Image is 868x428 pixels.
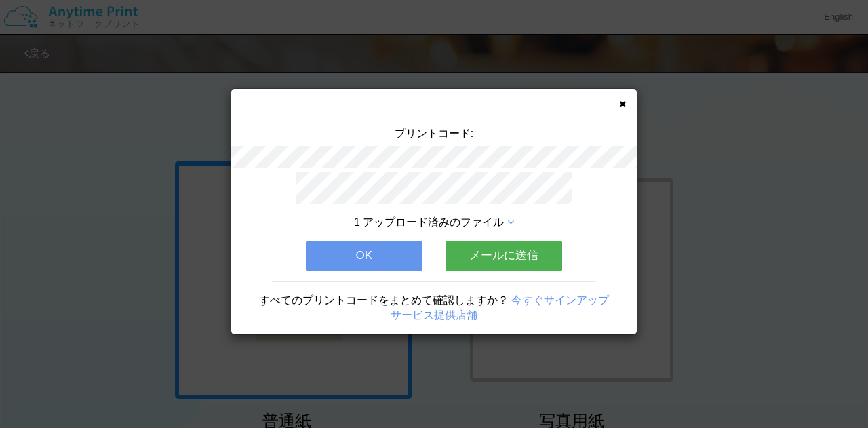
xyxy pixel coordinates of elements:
[391,309,477,321] a: サービス提供店舗
[259,294,509,306] span: すべてのプリントコードをまとめて確認しますか？
[511,294,609,306] a: 今すぐサインアップ
[395,128,473,139] span: プリントコード:
[446,241,562,271] button: メールに送信
[354,216,504,228] span: 1 アップロード済みのファイル
[306,241,422,271] button: OK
